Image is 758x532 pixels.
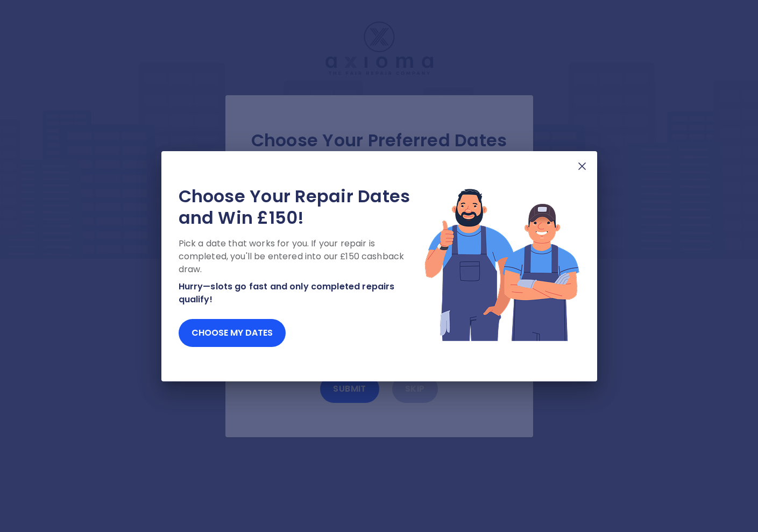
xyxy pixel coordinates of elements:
[179,280,424,306] p: Hurry—slots go fast and only completed repairs qualify!
[179,237,424,276] p: Pick a date that works for you. If your repair is completed, you'll be entered into our £150 cash...
[424,186,580,343] img: Lottery
[179,186,424,229] h2: Choose Your Repair Dates and Win £150!
[179,319,286,347] button: Choose my dates
[576,160,589,173] img: X Mark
